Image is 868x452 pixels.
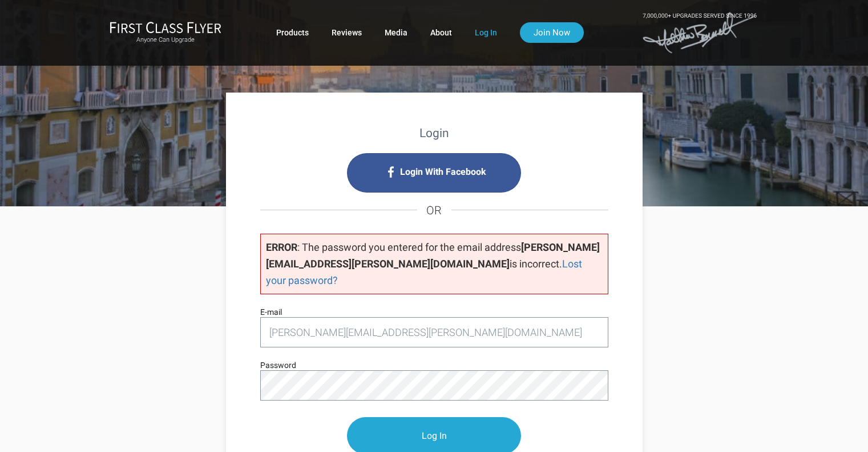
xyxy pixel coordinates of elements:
a: About [430,22,452,43]
strong: [PERSON_NAME][EMAIL_ADDRESS][PERSON_NAME][DOMAIN_NAME] [266,241,600,270]
p: : The password you entered for the email address is incorrect. [260,234,608,294]
span: Login With Facebook [400,163,486,181]
a: Join Now [520,22,584,43]
a: Reviews [332,22,362,43]
strong: Login [419,126,449,140]
strong: ERROR [266,241,297,253]
a: First Class FlyerAnyone Can Upgrade [110,21,221,44]
a: Lost your password? [266,258,582,286]
a: Log In [475,22,497,43]
a: Media [385,22,407,43]
h4: OR [260,193,608,228]
img: First Class Flyer [110,21,221,33]
i: Login with Facebook [347,153,521,193]
small: Anyone Can Upgrade [110,36,221,44]
a: Products [276,22,309,43]
label: Password [260,359,296,371]
label: E-mail [260,306,282,318]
